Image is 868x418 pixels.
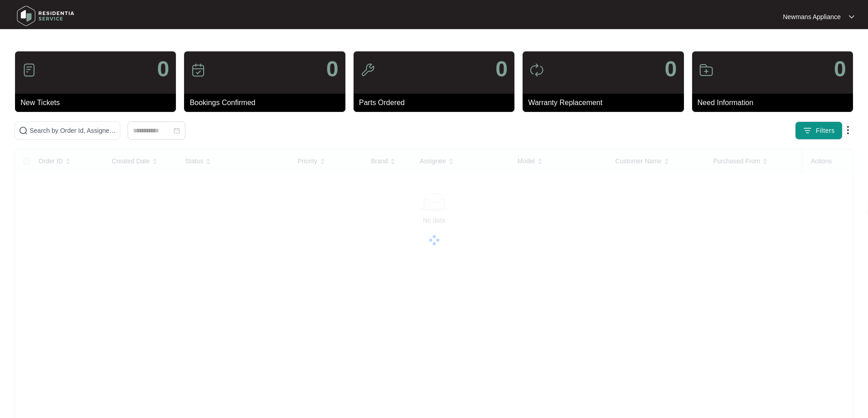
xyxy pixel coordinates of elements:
p: Newmans Appliance [783,12,841,21]
p: Need Information [698,97,853,108]
p: New Tickets [21,97,176,108]
p: 0 [157,58,169,80]
img: icon [699,63,714,77]
span: Filters [816,126,835,136]
p: 0 [665,58,677,80]
p: Bookings Confirmed [190,97,345,108]
p: 0 [495,58,508,80]
button: filter iconFilters [795,121,842,140]
img: icon [529,63,544,77]
img: icon [191,63,205,77]
img: search-icon [19,126,28,135]
img: dropdown arrow [842,125,853,136]
img: residentia service logo [14,2,77,30]
img: dropdown arrow [849,15,854,19]
p: 0 [326,58,339,80]
p: Warranty Replacement [528,97,683,108]
p: 0 [834,58,846,80]
input: Search by Order Id, Assignee Name, Customer Name, Brand and Model [30,126,116,136]
p: Parts Ordered [359,97,514,108]
img: filter icon [803,126,812,135]
img: icon [360,63,375,77]
img: icon [22,63,36,77]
